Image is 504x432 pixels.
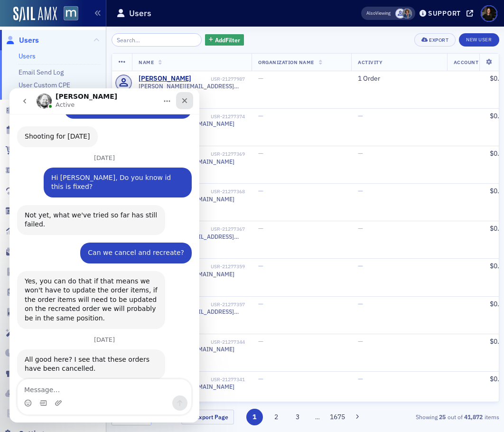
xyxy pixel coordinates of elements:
div: Aidan says… [8,183,182,248]
button: Export [414,33,456,47]
div: Not yet, what we've tried so far has still failed. [15,122,148,141]
a: Automations [5,328,64,338]
strong: 25 [438,413,448,421]
div: USR-21277374 [193,113,245,120]
a: Organizations [5,104,67,115]
span: Account Credit [454,59,499,66]
strong: 41,872 [463,413,485,421]
span: — [358,300,363,308]
a: Users [19,52,36,60]
a: E-Learning [5,307,56,318]
span: — [358,375,363,383]
span: … [311,413,324,421]
div: Can we cancel and recreate? [71,154,182,175]
a: View Homepage [57,6,78,22]
span: — [258,187,263,195]
span: Activity [358,59,383,66]
div: [DATE] [8,248,182,261]
a: Orders [5,145,42,156]
div: USR-21277987 [193,76,245,82]
a: Users [5,35,39,46]
span: Add Filter [215,36,240,44]
span: [PERSON_NAME][EMAIL_ADDRESS][DOMAIN_NAME] [139,83,245,90]
a: 1 Order [358,75,380,83]
a: Memberships [5,206,65,216]
span: — [258,300,263,308]
button: Export Page [181,410,234,424]
span: — [358,187,363,195]
a: Content [5,267,47,277]
button: Upload attachment [45,311,53,319]
span: — [258,337,263,346]
div: All good here? I see that these orders have been cancelled. [15,267,148,285]
a: Registrations [5,165,65,176]
span: Viewing [366,10,391,17]
a: Email Send Log [19,68,64,76]
button: AddFilter [205,34,244,46]
span: Organization Name [258,59,314,66]
a: Connect [5,368,47,378]
img: SailAMX [64,6,78,21]
a: Imports [5,408,47,419]
button: Gif picker [30,311,37,319]
iframe: Intercom live chat [9,88,199,423]
a: Exports [5,388,46,399]
button: Send a message… [163,307,178,322]
a: Finance [5,347,46,358]
div: Support [428,9,461,18]
textarea: Message… [8,291,182,307]
a: New User [459,33,499,47]
span: Chris Dougherty [402,9,412,19]
input: Search… [112,33,202,47]
button: Emoji picker [15,311,22,319]
button: 1 [246,409,263,425]
div: USR-21277368 [193,188,245,195]
a: Tasks [5,287,39,297]
div: USR-21277344 [193,339,245,345]
img: SailAMX [13,7,57,22]
span: Profile [481,5,497,22]
span: — [258,375,263,383]
div: Export [429,38,448,43]
button: 3 [289,409,306,425]
div: Yes, you can do that if that means we won't have to update the order items, if the order items wi... [8,183,156,241]
div: Aidan says… [8,261,182,312]
div: Lauren says… [8,154,182,183]
span: Name [139,59,154,66]
div: Can we cancel and recreate? [78,160,175,169]
span: — [358,149,363,158]
span: — [258,262,263,270]
span: — [358,224,363,233]
div: Also [366,10,375,16]
a: Reports [5,226,46,236]
h1: Users [129,8,151,19]
button: 1675 [329,409,346,425]
div: USR-21277367 [193,226,245,232]
span: — [258,112,263,120]
a: [PERSON_NAME] [139,75,191,83]
div: USR-21277357 [193,301,245,308]
span: Users [19,35,39,46]
div: Yes, you can do that if that means we won't have to update the order items, if the order items wi... [15,188,148,235]
div: Showing out of items [376,413,499,421]
a: Subscriptions [5,186,66,196]
div: All good here? I see that these orders have been cancelled.[PERSON_NAME] • [DATE] [8,261,156,291]
span: — [258,149,263,158]
span: — [358,337,363,346]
